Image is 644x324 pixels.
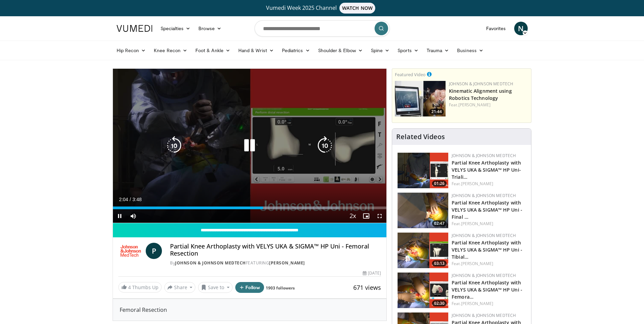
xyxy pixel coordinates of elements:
a: Hand & Wrist [234,44,278,57]
a: Spine [367,44,393,57]
a: Foot & Ankle [191,44,234,57]
span: 671 views [353,283,381,291]
button: Pause [113,209,126,223]
span: 4 [128,284,131,290]
button: Mute [126,209,140,223]
a: 4 Thumbs Up [118,282,162,293]
a: Johnson & Johnson MedTech [452,312,516,318]
img: 85482610-0380-4aae-aa4a-4a9be0c1a4f1.150x105_q85_crop-smart_upscale.jpg [395,81,446,116]
div: Progress Bar [113,207,387,209]
div: Feat. [452,221,526,227]
img: fca33e5d-2676-4c0d-8432-0e27cf4af401.png.150x105_q85_crop-smart_upscale.png [398,233,448,268]
a: Partial Knee Arthoplasty with VELYS UKA & SIGMA™ HP Uni - Tibial… [452,239,522,260]
span: 02:30 [432,300,447,306]
button: Enable picture-in-picture mode [359,209,373,223]
div: Feat. [452,261,526,267]
a: Specialties [157,22,195,35]
button: Playback Rate [346,209,359,223]
a: Hip Recon [113,44,150,57]
span: 21:44 [429,109,444,115]
a: 03:13 [398,233,448,268]
a: 02:30 [398,273,448,308]
a: 02:47 [398,193,448,228]
a: Knee Recon [150,44,191,57]
button: Follow [235,282,264,293]
a: Favorites [482,22,510,35]
a: [PERSON_NAME] [461,221,493,226]
a: Business [453,44,487,57]
div: Feat. [449,102,528,108]
a: Partial Knee Arthoplasty with VELYS UKA & SIGMA™ HP Uni - Final … [452,199,522,220]
div: By FEATURING [170,260,381,266]
a: Browse [194,22,225,35]
a: Johnson & Johnson MedTech [452,153,516,158]
span: 3:48 [133,197,142,202]
a: [PERSON_NAME] [458,102,491,108]
a: 21:44 [395,81,446,116]
div: Femoral Resection [113,299,387,321]
span: 01:26 [432,180,447,187]
h4: Partial Knee Arthoplasty with VELYS UKA & SIGMA™ HP Uni - Femoral Resection [170,243,381,257]
a: Johnson & Johnson MedTech [452,233,516,238]
div: Feat. [452,181,526,187]
h4: Related Videos [396,133,445,141]
a: [PERSON_NAME] [269,260,305,266]
img: Johnson & Johnson MedTech [118,243,143,259]
a: Trauma [423,44,453,57]
span: 02:47 [432,220,447,226]
a: N [514,22,528,35]
span: WATCH NOW [339,3,375,14]
a: 1903 followers [266,285,295,291]
div: Feat. [452,301,526,307]
button: Share [164,282,196,293]
button: Save to [198,282,233,293]
img: 54517014-b7e0-49d7-8366-be4d35b6cc59.png.150x105_q85_crop-smart_upscale.png [398,153,448,188]
a: [PERSON_NAME] [461,301,493,306]
img: VuMedi Logo [117,25,152,32]
a: Johnson & Johnson MedTech [175,260,246,266]
a: Partial Knee Arthoplasty with VELYS UKA & SIGMA™ HP Uni- Triali… [452,159,521,180]
a: Johnson & Johnson MedTech [452,193,516,198]
img: 2dac1888-fcb6-4628-a152-be974a3fbb82.png.150x105_q85_crop-smart_upscale.png [398,193,448,228]
a: Sports [393,44,423,57]
a: Kinematic Alignment using Robotics Technology [449,88,512,101]
a: Vumedi Week 2025 ChannelWATCH NOW [118,3,527,14]
a: Shoulder & Elbow [314,44,367,57]
span: 03:13 [432,260,447,266]
a: 01:26 [398,153,448,188]
a: P [146,243,162,259]
span: / [130,197,131,202]
a: Partial Knee Arthoplasty with VELYS UKA & SIGMA™ HP Uni - Femora… [452,279,522,300]
div: [DATE] [363,270,381,276]
span: 2:04 [119,197,128,202]
a: Johnson & Johnson MedTech [452,273,516,278]
button: Fullscreen [373,209,386,223]
a: [PERSON_NAME] [461,261,493,266]
small: Featured Video [395,71,426,78]
a: Johnson & Johnson MedTech [449,81,513,87]
a: Pediatrics [278,44,314,57]
img: 27e23ca4-618a-4dda-a54e-349283c0b62a.png.150x105_q85_crop-smart_upscale.png [398,273,448,308]
video-js: Video Player [113,69,387,223]
a: [PERSON_NAME] [461,181,493,187]
input: Search topics, interventions [255,20,390,37]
